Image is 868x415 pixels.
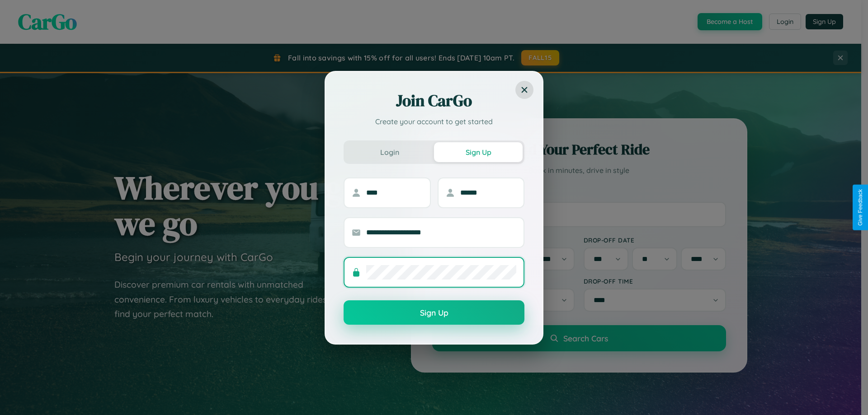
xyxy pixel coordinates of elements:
button: Sign Up [344,300,524,325]
button: Sign Up [434,142,523,162]
button: Login [345,142,434,162]
h2: Join CarGo [344,90,524,112]
div: Give Feedback [857,189,863,226]
p: Create your account to get started [344,116,524,127]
